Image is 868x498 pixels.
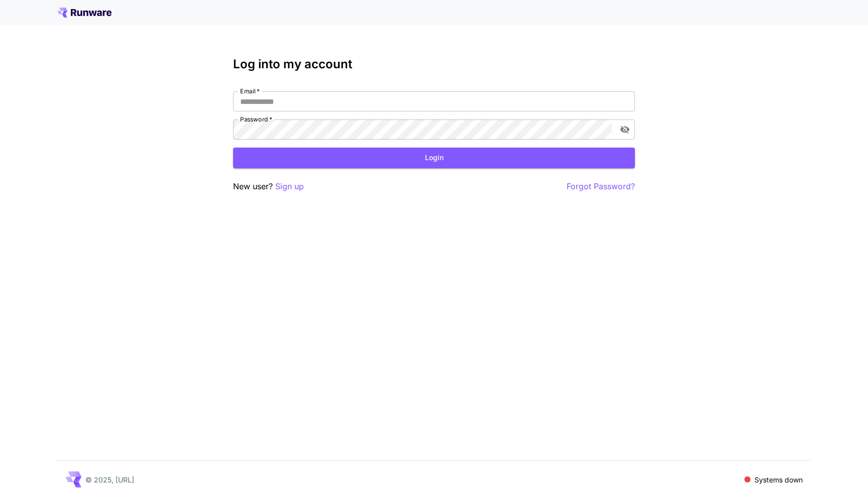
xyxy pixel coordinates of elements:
[754,474,803,485] p: Systems down
[567,180,635,193] button: Forgot Password?
[233,180,304,193] p: New user?
[275,180,304,193] button: Sign up
[240,115,272,123] label: Password
[85,474,134,485] p: © 2025, [URL]
[240,87,260,95] label: Email
[616,120,634,139] button: toggle password visibility
[233,148,635,168] button: Login
[233,57,635,71] h3: Log into my account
